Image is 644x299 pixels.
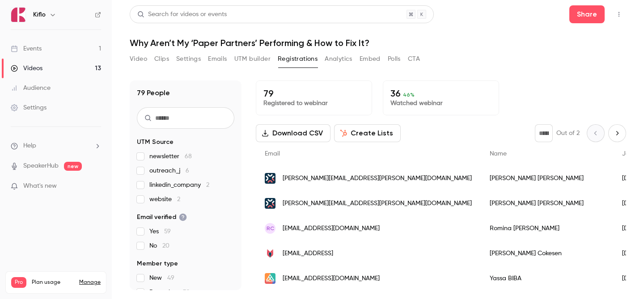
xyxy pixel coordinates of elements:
span: Plan usage [32,279,74,286]
span: Member type [137,259,178,268]
div: [PERSON_NAME] [PERSON_NAME] [481,166,613,191]
span: 46 % [403,92,415,98]
a: SpeakerHub [23,161,59,171]
span: [EMAIL_ADDRESS][DOMAIN_NAME] [283,224,380,233]
button: Embed [360,52,381,66]
div: Audience [11,84,51,93]
span: Name [490,151,507,157]
h1: Why Aren’t My ‘Paper Partners’ Performing & How to Fix It? [130,38,626,48]
span: [PERSON_NAME][EMAIL_ADDRESS][PERSON_NAME][DOMAIN_NAME] [283,199,472,208]
span: [EMAIL_ADDRESS][DOMAIN_NAME] [283,274,380,283]
span: [EMAIL_ADDRESS] [283,249,333,258]
div: Events [11,44,42,53]
img: fuuse.io [265,198,275,209]
div: Yassa BIBA [481,266,613,291]
button: UTM builder [234,52,271,66]
span: 20 [162,243,169,249]
span: Email verified [137,213,187,222]
span: 49 [167,275,174,281]
span: Returning [149,288,190,297]
div: [PERSON_NAME] Cokesen [481,241,613,266]
span: 59 [164,228,171,235]
button: Polls [388,52,401,66]
button: Emails [208,52,227,66]
p: Out of 2 [556,129,580,138]
span: 68 [185,153,192,160]
p: Watched webinar [390,99,491,108]
button: Clips [154,52,169,66]
button: Create Lists [334,124,401,142]
button: Top Bar Actions [612,7,626,21]
button: CTA [408,52,420,66]
p: 79 [263,88,364,99]
button: Share [569,5,605,23]
div: [PERSON_NAME] [PERSON_NAME] [481,191,613,216]
img: Kiflo [11,8,25,22]
a: Manage [79,279,101,286]
h6: Kiflo [33,10,46,19]
div: Settings [11,103,47,112]
button: Analytics [325,52,352,66]
iframe: Noticeable Trigger [90,182,101,190]
h1: 79 People [137,88,170,98]
button: Video [130,52,147,66]
img: autofox.ai [265,248,275,259]
span: RC [267,224,274,232]
span: website [149,195,180,204]
span: 2 [206,182,209,188]
span: linkedin_company [149,181,209,190]
span: newsletter [149,152,192,161]
button: Download CSV [256,124,330,142]
span: [PERSON_NAME][EMAIL_ADDRESS][PERSON_NAME][DOMAIN_NAME] [283,174,472,183]
p: 36 [390,88,491,99]
div: Search for videos or events [137,10,227,19]
span: Pro [11,277,26,288]
span: No [149,241,169,250]
span: New [149,274,174,282]
span: Help [23,141,36,151]
span: 6 [186,168,189,174]
span: 2 [177,196,180,202]
span: Yes [149,227,171,236]
span: new [64,162,82,171]
span: 30 [183,289,190,295]
img: arenametrix.com [265,273,275,284]
span: UTM Source [137,138,174,147]
span: outreach_j [149,166,189,175]
button: Registrations [278,52,318,66]
img: fuuse.io [265,173,275,184]
span: What's new [23,181,57,191]
span: Email [265,151,280,157]
button: Settings [176,52,201,66]
p: Registered to webinar [263,99,364,108]
div: Videos [11,64,42,73]
button: Next page [608,124,626,142]
li: help-dropdown-opener [11,141,101,151]
div: Romina [PERSON_NAME] [481,216,613,241]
